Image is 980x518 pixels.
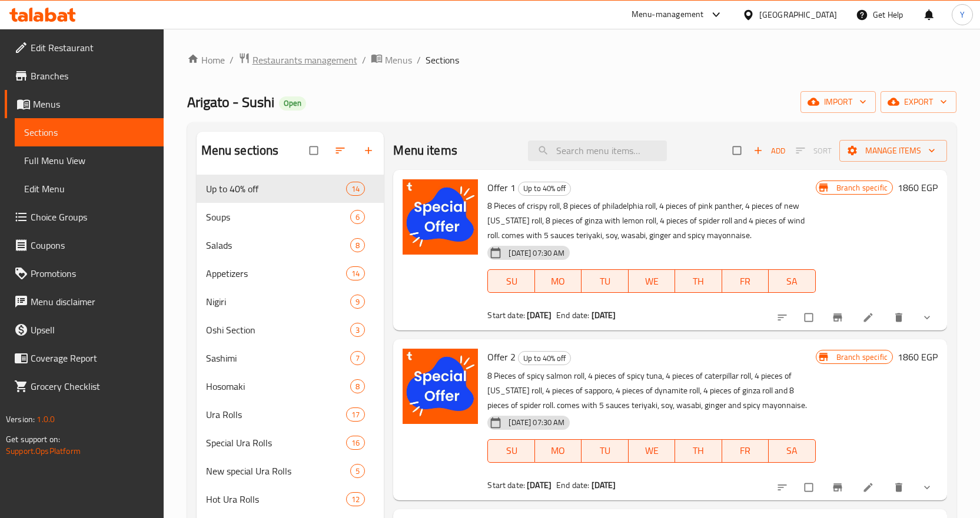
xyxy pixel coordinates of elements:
[518,351,571,365] div: Up to 40% off
[403,349,478,424] img: Offer 2
[798,476,822,499] span: Select to update
[393,142,457,159] h2: Menu items
[487,179,516,196] span: Offer 1
[832,182,892,193] span: Branch specific
[187,52,956,68] nav: breadcrumb
[586,442,624,459] span: TU
[727,442,765,459] span: FR
[31,295,154,309] span: Menu disclaimer
[206,295,351,309] span: Nigiri
[6,432,60,447] span: Get support on:
[839,140,947,162] button: Manage items
[206,379,351,393] span: Hosomaki
[862,312,876,323] a: Edit menu item
[197,288,384,316] div: Nigiri9
[487,439,534,463] button: SU
[862,482,876,493] a: Edit menu item
[303,139,327,162] span: Select all sections
[769,305,798,330] button: sort-choices
[197,231,384,259] div: Salads8
[347,268,364,279] span: 14
[206,436,347,450] span: Special Ura Rolls
[535,269,582,293] button: MO
[238,52,357,68] a: Restaurants management
[350,238,365,252] div: items
[886,305,914,330] button: delete
[356,138,384,163] button: Add section
[36,412,55,427] span: 1.0.0
[914,474,942,500] button: show more
[726,139,750,162] span: Select section
[582,439,629,463] button: TU
[201,142,279,159] h2: Menu sections
[253,53,357,67] span: Restaurants management
[921,482,933,493] svg: Show Choices
[350,323,365,337] div: items
[540,442,577,459] span: MO
[197,457,384,485] div: New special Ura Rolls5
[849,143,938,158] span: Manage items
[504,417,569,428] span: [DATE] 07:30 AM
[504,248,569,259] span: [DATE] 07:30 AM
[33,97,154,111] span: Menus
[206,182,347,196] span: Up to 40% off
[633,442,671,459] span: WE
[197,344,384,372] div: Sashimi7
[24,153,154,168] span: Full Menu View
[347,437,364,449] span: 16
[750,142,788,160] button: Add
[519,182,570,195] span: Up to 40% off
[582,269,629,293] button: TU
[417,53,421,67] li: /
[750,142,788,160] span: Add item
[675,269,722,293] button: TH
[960,8,965,21] span: Y
[5,344,164,372] a: Coverage Report
[5,372,164,400] a: Grocery Checklist
[403,179,478,255] img: Offer 1
[197,316,384,344] div: Oshi Section3
[886,474,914,500] button: delete
[487,308,525,323] span: Start date:
[487,477,525,493] span: Start date:
[556,477,589,493] span: End date:
[350,379,365,393] div: items
[206,492,347,506] span: Hot Ura Rolls
[31,238,154,252] span: Coupons
[206,266,347,280] span: Appetizers
[722,269,769,293] button: FR
[519,352,570,365] span: Up to 40% off
[493,442,530,459] span: SU
[31,69,154,83] span: Branches
[6,412,35,427] span: Version:
[493,273,530,290] span: SU
[722,439,769,463] button: FR
[890,95,947,109] span: export
[769,439,816,463] button: SA
[279,98,306,108] span: Open
[206,351,351,365] div: Sashimi
[347,409,364,420] span: 17
[15,146,164,175] a: Full Menu View
[350,295,365,309] div: items
[586,273,624,290] span: TU
[759,8,837,21] div: [GEOGRAPHIC_DATA]
[898,349,938,365] h6: 1860 EGP
[5,90,164,118] a: Menus
[351,466,364,477] span: 5
[5,62,164,90] a: Branches
[347,183,364,195] span: 14
[206,210,351,224] span: Soups
[825,305,853,330] button: Branch-specific-item
[197,203,384,231] div: Soups6
[206,238,351,252] div: Salads
[5,259,164,288] a: Promotions
[528,141,667,161] input: search
[351,353,364,364] span: 7
[31,210,154,224] span: Choice Groups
